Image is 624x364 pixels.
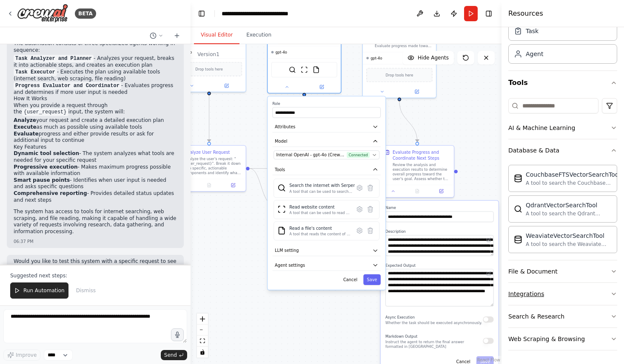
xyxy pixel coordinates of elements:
button: Run Automation [10,282,68,299]
nav: breadcrumb [222,9,317,18]
button: Configure tool [354,183,365,193]
div: Crew [508,18,617,71]
span: gpt-4o [180,50,192,54]
div: Analyze User Request [185,149,230,155]
span: Model [275,138,287,144]
span: Run Automation [23,287,65,294]
div: QdrantVectorSearchTool [526,201,612,209]
code: Task Analyzer and Planner [14,55,94,62]
button: Dismiss [72,282,100,299]
li: - Provides detailed status updates and next steps [14,190,177,203]
button: Database & Data [508,139,617,161]
span: Async Execution [385,315,415,319]
button: Hide Agents [402,51,454,65]
li: - Evaluates progress and determines if more user input is needed [14,82,177,96]
button: Configure tool [354,204,365,214]
div: gpt-4oDrop tools here [172,26,246,92]
a: React Flow attribution [477,358,500,362]
div: Database & Data [508,146,559,155]
button: Web Scraping & Browsing [508,328,617,350]
div: Evaluate Progress and Coordinate Next StepsReview the analysis and execution results to determine... [380,145,455,198]
button: Internal OpenAI - gpt-4o (CrewAI Sponsored OpenAI Connection)Connected [274,150,379,159]
strong: Smart pause points [14,177,70,183]
div: Web Scraping & Browsing [508,335,585,343]
div: A tool that can be used to search the internet with a search_query. Supports different search typ... [289,189,355,194]
span: Tools [275,166,285,172]
strong: Analyze [14,117,36,123]
div: Analyze the user's request: "{user_request}". Break it down into specific, actionable components ... [185,156,242,175]
span: Agent settings [275,262,305,268]
div: React Flow controls [197,313,208,358]
label: Role [272,101,380,106]
code: Task Executor [14,68,57,76]
span: Drop tools here [386,72,413,78]
g: Edge from 3ac13c8a-1d54-4091-9fdd-7963f8587f9a to f2d50eff-cea4-48e5-ba91-643fb4705fd5 [250,166,377,175]
p: Whether the task should be executed asynchronously. [385,321,482,325]
span: Markdown Output [385,334,417,339]
button: Hide right sidebar [483,8,495,20]
button: Save [363,274,381,285]
button: Model [272,136,380,147]
div: WeaviateVectorSearchTool [526,231,612,240]
label: Name [385,206,493,210]
button: toggle interactivity [197,347,208,358]
strong: Progressive execution [14,164,77,170]
h2: Key Features [14,144,177,151]
div: A tool that reads the content of a file. To use this tool, provide a 'file_path' parameter with t... [289,232,350,237]
div: Search & Research [508,312,564,321]
li: - Makes maximum progress possible with available information [14,164,177,177]
li: - Executes the plan using available tools (internet search, web scraping, file reading) [14,69,177,82]
p: Suggested next steps: [10,272,180,279]
div: CouchbaseFTSVectorSearchTool [526,170,620,179]
div: Review the analysis and execution results to determine overall progress toward the user's goal. A... [393,162,450,181]
button: zoom in [197,313,208,324]
div: Tools [508,95,617,357]
p: Would you like to test this system with a specific request to see how it handles task analysis an... [14,258,177,271]
p: When you provide a request through the input, the system will: [14,102,177,116]
button: Tools [508,71,617,95]
button: Delete tool [365,183,376,193]
button: zoom out [197,324,208,336]
span: LLM setting [275,248,299,254]
button: Hide left sidebar [196,8,208,20]
span: Hide Agents [418,54,449,61]
button: Delete tool [365,225,376,236]
img: FileReadTool [277,226,286,235]
span: Connected [347,152,370,158]
button: No output available [197,182,222,189]
div: Evaluate progress made toward the user's goal, determine if additional user input is required, co... [362,26,437,98]
img: SerperDevTool [277,184,286,192]
button: Open in editor [485,270,493,277]
strong: Dynamic tool selection [14,150,79,156]
div: Read website content [289,204,350,210]
code: Progress Evaluator and Coordinator [14,82,121,90]
img: CouchbaseFTSVectorSearchTool [514,174,522,183]
img: ScrapeWebsiteTool [301,66,308,73]
label: Description [385,229,493,234]
span: Send [164,352,177,358]
div: BETA [75,8,96,19]
button: No output available [405,188,430,195]
div: Evaluate progress made toward the user's goal, determine if additional user input is required, co... [375,44,433,48]
button: LLM setting [272,245,380,256]
li: - The system analyzes what tools are needed for your specific request [14,150,177,164]
p: Instruct the agent to return the final answer formatted in [GEOGRAPHIC_DATA] [385,340,483,349]
button: Execution [239,26,278,44]
li: - Analyzes your request, breaks it into actionable steps, and creates an execution plan [14,55,177,69]
button: Configure tool [354,225,365,236]
div: A tool that can be used to read a website content. [289,210,350,215]
button: Open in editor [485,236,493,243]
span: Dismiss [76,287,96,294]
img: Logo [17,4,68,23]
button: Agent settings [272,260,380,271]
button: Open in side panel [223,182,243,189]
button: Tools [272,164,380,175]
h2: How It Works [14,96,177,102]
span: Improve [16,352,37,358]
button: Integrations [508,283,617,305]
button: Open in side panel [400,88,433,95]
button: Click to speak your automation idea [171,328,184,341]
button: Search & Research [508,305,617,327]
div: AI & Machine Learning [508,124,575,132]
code: {user_request} [22,108,68,116]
